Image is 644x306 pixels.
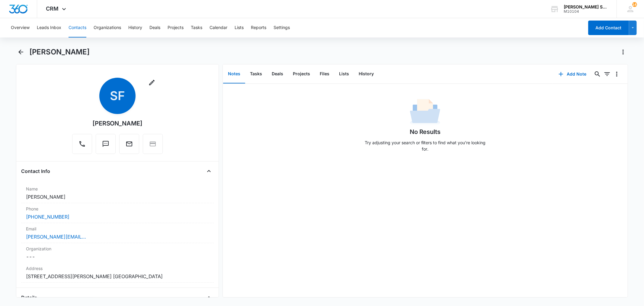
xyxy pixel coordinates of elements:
[37,18,61,37] button: Leads Inbox
[72,143,92,148] a: Call
[245,65,267,83] button: Tasks
[21,183,213,203] div: Name[PERSON_NAME]
[21,203,213,223] div: Phone[PHONE_NUMBER]
[251,18,266,37] button: Reports
[29,47,90,57] h1: [PERSON_NAME]
[210,18,227,37] button: Calendar
[21,168,50,175] h4: Contact Info
[223,65,245,83] button: Notes
[267,65,288,83] button: Deals
[564,5,608,9] div: account name
[128,18,142,37] button: History
[204,293,214,302] button: Close
[235,18,244,37] button: Lists
[362,139,489,152] p: Try adjusting your search or filters to find what you’re looking for.
[612,69,622,79] button: Overflow Menu
[315,65,334,83] button: Files
[168,18,184,37] button: Projects
[26,246,209,252] label: Organization
[21,243,213,263] div: Organization---
[288,65,315,83] button: Projects
[593,69,602,79] button: Search...
[618,47,628,57] button: Actions
[46,5,59,12] span: CRM
[149,18,160,37] button: Deals
[191,18,202,37] button: Tasks
[96,143,116,148] a: Text
[94,18,121,37] button: Organizations
[26,186,209,192] label: Name
[334,65,354,83] button: Lists
[354,65,379,83] button: History
[26,206,209,212] label: Phone
[92,119,143,128] div: [PERSON_NAME]
[26,233,86,240] a: [PERSON_NAME][EMAIL_ADDRESS][DOMAIN_NAME]
[21,294,37,301] h4: Details
[410,127,441,136] h1: No Results
[410,97,440,127] img: No Data
[69,18,86,37] button: Contacts
[553,67,593,81] button: Add Note
[96,134,116,154] button: Text
[204,166,214,176] button: Close
[21,263,213,283] div: Address[STREET_ADDRESS][PERSON_NAME] [GEOGRAPHIC_DATA]
[564,9,608,14] div: account id
[11,18,30,37] button: Overview
[602,69,612,79] button: Filters
[632,2,637,7] div: notifications count
[26,213,69,220] a: [PHONE_NUMBER]
[274,18,290,37] button: Settings
[632,2,637,7] span: 143
[21,223,213,243] div: Email[PERSON_NAME][EMAIL_ADDRESS][DOMAIN_NAME]
[99,78,136,114] span: SF
[588,21,629,35] button: Add Contact
[119,143,139,148] a: Email
[119,134,139,154] button: Email
[26,265,209,272] label: Address
[26,193,209,200] dd: [PERSON_NAME]
[72,134,92,154] button: Call
[26,226,209,232] label: Email
[26,253,209,260] dd: ---
[26,273,209,280] dd: [STREET_ADDRESS][PERSON_NAME] [GEOGRAPHIC_DATA]
[16,47,25,57] button: Back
